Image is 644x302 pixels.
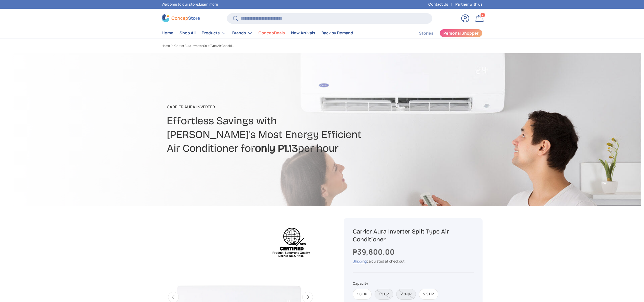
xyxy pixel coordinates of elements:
legend: Capacity [353,281,368,286]
summary: Brands [229,28,255,38]
a: New Arrivals [291,28,315,38]
a: Products [202,28,226,38]
a: Home [162,28,173,38]
a: Contact Us [428,2,455,7]
img: ConcepStore [162,14,200,22]
a: Brands [232,28,252,38]
span: 2 [482,13,484,17]
nav: Breadcrumbs [162,44,332,48]
a: Shipping [353,259,367,264]
a: Stories [419,28,433,38]
h1: Carrier Aura Inverter Split Type Air Conditioner [353,228,473,243]
label: Sold out [396,289,416,300]
a: Learn more [199,2,218,7]
label: Sold out [375,289,393,300]
p: CARRIER AURA INVERTER [167,104,362,110]
a: Personal Shopper [440,29,483,37]
a: Shop All [180,28,196,38]
a: Partner with us [455,2,483,7]
h2: Effortless Savings with [PERSON_NAME]'s Most Energy Efficient Air Conditioner for per hour [167,114,362,155]
nav: Secondary [407,28,483,38]
span: Personal Shopper [443,31,478,35]
a: Back by Demand [321,28,353,38]
div: calculated at checkout. [353,258,473,264]
strong: only P1.13 [255,142,298,155]
summary: Products [199,28,229,38]
a: Home [162,44,170,47]
a: Carrier Aura Inverter Split Type Air Conditioner [174,44,236,47]
nav: Primary [162,28,353,38]
a: ConcepDeals [258,28,285,38]
p: Welcome to our store. [162,2,218,7]
strong: ₱39,800.00 [353,247,396,257]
